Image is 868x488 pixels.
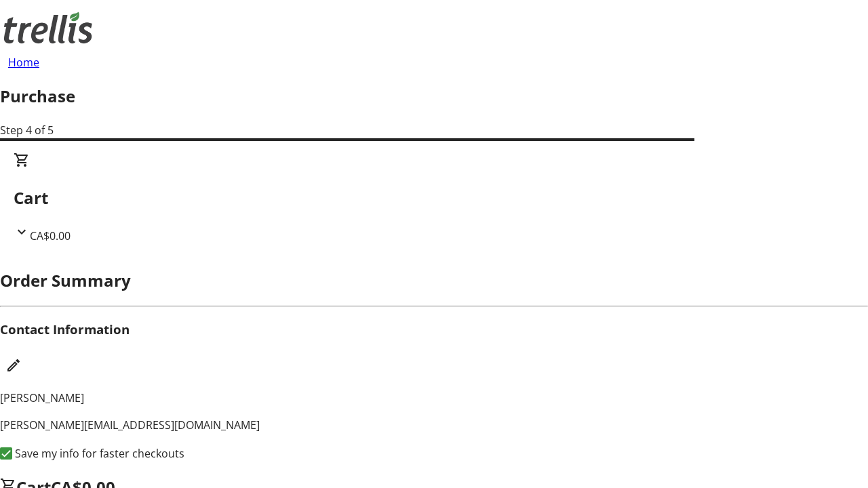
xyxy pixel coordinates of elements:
[14,186,854,210] h2: Cart
[14,152,854,244] div: CartCA$0.00
[12,445,184,462] label: Save my info for faster checkouts
[30,228,71,243] span: CA$0.00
